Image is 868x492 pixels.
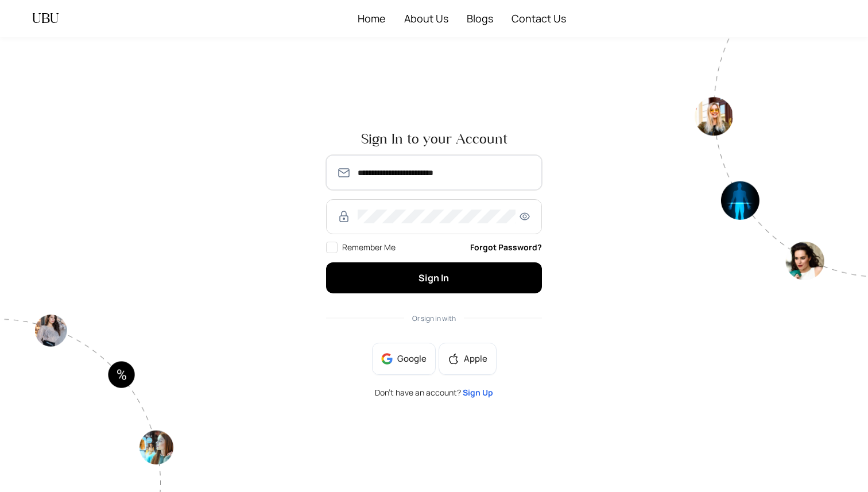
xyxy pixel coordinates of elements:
span: Apple [464,352,487,365]
span: Or sign in with [412,313,456,323]
img: google-BnAmSPDJ.png [381,353,393,365]
span: Sign In to your Account [326,132,542,146]
button: appleApple [439,343,497,375]
button: Google [372,343,436,375]
img: SmmOVPU3il4LzjOz1YszJ8A9TzvK+6qU9RAAAAAElFTkSuQmCC [337,166,351,180]
span: Don’t have an account? [375,389,493,397]
button: Sign In [326,262,542,293]
span: Remember Me [342,242,396,253]
a: Sign Up [463,387,493,398]
span: Google [397,352,427,365]
a: Forgot Password? [470,241,542,254]
img: authpagecirlce2-Tt0rwQ38.png [695,37,868,280]
span: apple [448,353,459,365]
span: Sign In [418,272,449,284]
span: eye [518,211,532,222]
img: RzWbU6KsXbv8M5bTtlu7p38kHlzSfb4MlcTUAAAAASUVORK5CYII= [337,210,351,223]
